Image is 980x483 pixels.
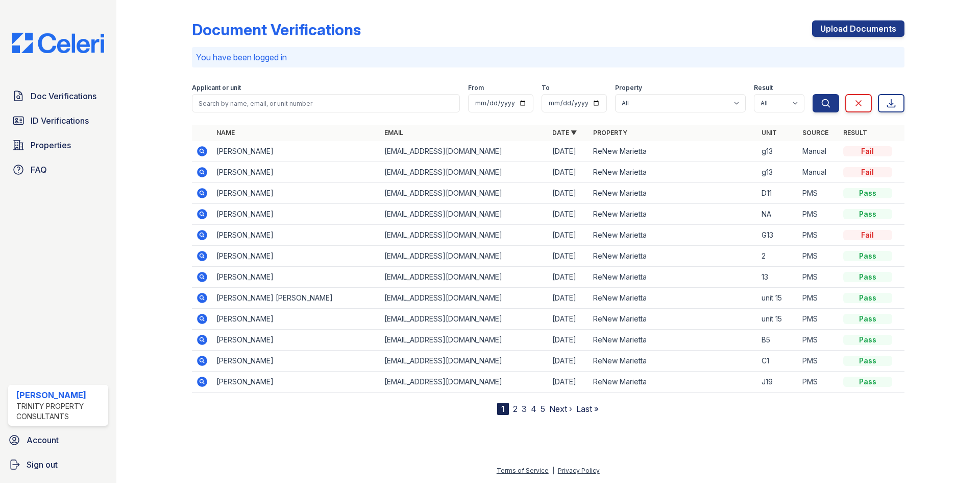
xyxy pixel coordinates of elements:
td: G13 [757,225,798,246]
td: [PERSON_NAME] [212,141,380,162]
td: [EMAIL_ADDRESS][DOMAIN_NAME] [380,351,548,372]
td: [PERSON_NAME] [212,309,380,330]
td: ReNew Marietta [589,246,757,267]
p: You have been logged in [196,51,900,63]
td: [DATE] [548,372,589,393]
td: ReNew Marietta [589,330,757,351]
label: Applicant or unit [192,84,241,92]
td: [PERSON_NAME] [212,225,380,246]
div: Pass [843,356,892,366]
td: PMS [798,330,839,351]
a: Terms of Service [497,467,549,474]
div: | [552,467,554,474]
span: Sign out [27,458,58,471]
td: [DATE] [548,246,589,267]
a: ID Verifications [8,110,108,131]
a: FAQ [8,159,108,180]
span: FAQ [31,164,47,176]
td: [DATE] [548,288,589,309]
td: ReNew Marietta [589,372,757,393]
td: C1 [757,351,798,372]
td: [DATE] [548,351,589,372]
td: [EMAIL_ADDRESS][DOMAIN_NAME] [380,267,548,288]
td: [DATE] [548,162,589,183]
span: Account [27,434,59,446]
a: Next › [549,404,572,414]
div: Pass [843,209,892,219]
div: Pass [843,314,892,324]
td: g13 [757,162,798,183]
td: D11 [757,183,798,204]
td: [PERSON_NAME] [212,372,380,393]
div: Pass [843,251,892,261]
td: [EMAIL_ADDRESS][DOMAIN_NAME] [380,330,548,351]
div: Pass [843,377,892,387]
label: Property [615,84,642,92]
td: [PERSON_NAME] [PERSON_NAME] [212,288,380,309]
td: 2 [757,246,798,267]
td: PMS [798,309,839,330]
td: PMS [798,267,839,288]
td: g13 [757,141,798,162]
td: [PERSON_NAME] [212,183,380,204]
td: [PERSON_NAME] [212,162,380,183]
td: PMS [798,351,839,372]
td: ReNew Marietta [589,225,757,246]
div: Document Verifications [192,20,361,39]
a: Result [843,129,867,136]
td: ReNew Marietta [589,267,757,288]
td: PMS [798,288,839,309]
td: ReNew Marietta [589,288,757,309]
td: [EMAIL_ADDRESS][DOMAIN_NAME] [380,288,548,309]
td: [EMAIL_ADDRESS][DOMAIN_NAME] [380,141,548,162]
div: [PERSON_NAME] [16,389,104,401]
td: [EMAIL_ADDRESS][DOMAIN_NAME] [380,225,548,246]
td: unit 15 [757,288,798,309]
td: PMS [798,246,839,267]
td: [PERSON_NAME] [212,204,380,225]
td: ReNew Marietta [589,162,757,183]
td: PMS [798,204,839,225]
td: [DATE] [548,225,589,246]
td: ReNew Marietta [589,309,757,330]
a: Account [4,430,112,450]
td: ReNew Marietta [589,351,757,372]
div: Pass [843,293,892,303]
a: 4 [531,404,536,414]
td: [DATE] [548,183,589,204]
a: 5 [541,404,545,414]
td: PMS [798,183,839,204]
a: Sign out [4,454,112,475]
input: Search by name, email, or unit number [192,94,460,112]
td: [DATE] [548,141,589,162]
a: Properties [8,135,108,155]
a: Privacy Policy [558,467,600,474]
td: 13 [757,267,798,288]
td: [PERSON_NAME] [212,267,380,288]
td: ReNew Marietta [589,141,757,162]
td: [PERSON_NAME] [212,330,380,351]
img: CE_Logo_Blue-a8612792a0a2168367f1c8372b55b34899dd931a85d93a1a3d3e32e68fde9ad4.png [4,33,112,53]
label: To [542,84,550,92]
a: Doc Verifications [8,86,108,106]
span: Properties [31,139,71,151]
a: Property [593,129,627,136]
td: ReNew Marietta [589,183,757,204]
td: [EMAIL_ADDRESS][DOMAIN_NAME] [380,204,548,225]
label: Result [754,84,773,92]
td: NA [757,204,798,225]
td: [PERSON_NAME] [212,351,380,372]
a: 2 [513,404,518,414]
a: Unit [762,129,777,136]
div: Fail [843,230,892,240]
td: [EMAIL_ADDRESS][DOMAIN_NAME] [380,372,548,393]
div: Pass [843,335,892,345]
label: From [468,84,484,92]
td: [DATE] [548,330,589,351]
td: [EMAIL_ADDRESS][DOMAIN_NAME] [380,309,548,330]
a: 3 [522,404,527,414]
td: B5 [757,330,798,351]
td: PMS [798,225,839,246]
td: [DATE] [548,309,589,330]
